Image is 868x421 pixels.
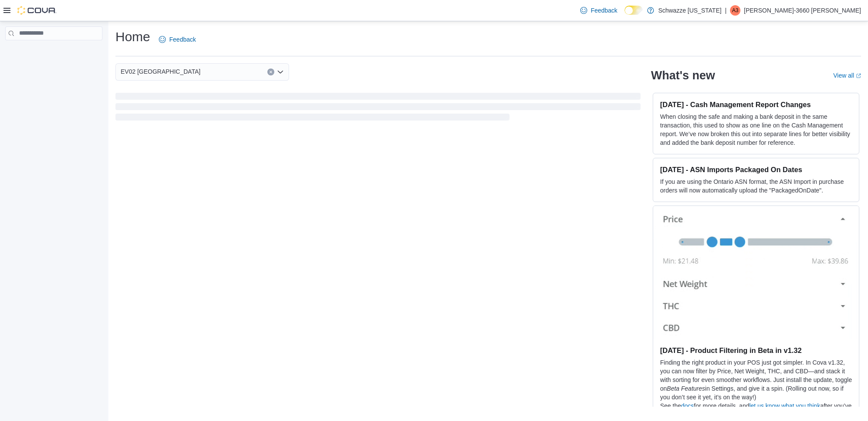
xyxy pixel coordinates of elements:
[660,100,852,109] h3: [DATE] - Cash Management Report Changes
[277,69,284,75] button: Open list of options
[115,28,150,46] h1: Home
[625,6,643,15] input: Dark Mode
[17,6,56,15] img: Cova
[660,346,852,355] h3: [DATE] - Product Filtering in Beta in v1.32
[155,31,199,48] a: Feedback
[856,73,861,78] svg: External link
[651,69,715,82] h2: What's new
[681,402,694,409] a: docs
[744,5,861,16] p: [PERSON_NAME]-3660 [PERSON_NAME]
[591,6,617,15] span: Feedback
[730,5,740,16] div: Angelica-3660 Ortiz
[725,5,727,16] p: |
[115,95,641,122] span: Loading
[5,42,102,63] nav: Complex example
[267,69,274,75] button: Clear input
[121,66,201,77] span: EV02 [GEOGRAPHIC_DATA]
[732,5,739,16] span: A3
[577,2,621,19] a: Feedback
[833,72,861,79] a: View allExternal link
[660,112,852,147] p: When closing the safe and making a bank deposit in the same transaction, this used to show as one...
[667,385,705,392] em: Beta Features
[749,402,820,409] a: let us know what you think
[169,35,196,44] span: Feedback
[658,5,722,16] p: Schwazze [US_STATE]
[660,165,852,174] h3: [DATE] - ASN Imports Packaged On Dates
[660,177,852,195] p: If you are using the Ontario ASN format, the ASN Import in purchase orders will now automatically...
[660,358,852,401] p: Finding the right product in your POS just got simpler. In Cova v1.32, you can now filter by Pric...
[660,401,852,419] p: See the for more details, and after you’ve given it a try.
